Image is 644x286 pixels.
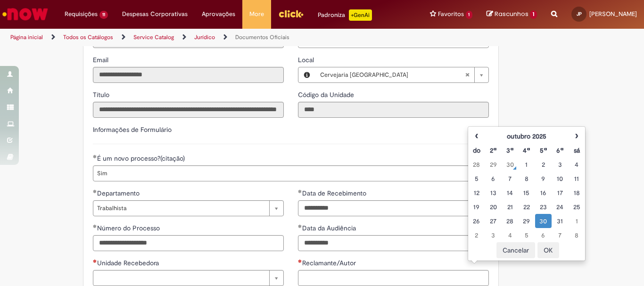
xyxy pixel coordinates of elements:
[520,188,532,197] div: 15 October 2025 Wednesday
[471,160,482,169] div: 28 September 2025 Sunday
[571,188,583,197] div: 18 October 2025 Saturday
[589,10,637,18] span: [PERSON_NAME]
[298,102,489,118] input: Código da Unidade
[554,174,566,183] div: 10 October 2025 Friday
[93,224,97,228] span: Obrigatório Preenchido
[298,56,316,64] span: Local
[298,90,356,99] span: Somente leitura - Código da Unidade
[487,174,499,183] div: 06 October 2025 Monday
[504,160,516,169] div: 30 September 2025 Tuesday
[97,224,162,232] span: Somente leitura - Número do Processo
[571,216,583,226] div: 01 November 2025 Saturday
[298,235,475,251] input: Data da Audiência 30 October 2025 Thursday
[93,189,97,193] span: Obrigatório Preenchido
[318,9,372,21] div: Padroniza
[537,230,549,240] div: 06 November 2025 Thursday
[569,129,585,143] th: Próximo mês
[471,188,482,197] div: 12 October 2025 Sunday
[298,259,302,263] span: Necessários
[520,230,532,240] div: 05 November 2025 Wednesday
[504,188,516,197] div: 14 October 2025 Tuesday
[487,202,499,212] div: 20 October 2025 Monday
[537,188,549,197] div: 16 October 2025 Thursday
[93,270,284,286] a: Limpar campo Unidade Recebedora
[537,216,549,226] div: 30 October 2025 Thursday
[93,258,161,268] label: Unidade Recebedora
[438,9,464,19] span: Favoritos
[466,11,473,19] span: 1
[518,143,535,157] th: Quarta-feira
[571,202,583,212] div: 25 October 2025 Saturday
[520,160,532,169] div: 01 October 2025 Wednesday
[97,154,187,163] span: É um novo processo?(citação)
[7,29,422,46] ul: Trilhas de página
[471,216,482,226] div: 26 October 2025 Sunday
[133,33,174,41] a: Service Catalog
[554,230,566,240] div: 07 November 2025 Friday
[97,259,161,267] span: Somente leitura - Unidade Recebedora
[571,230,583,240] div: 08 November 2025 Saturday
[302,224,358,232] span: Somente leitura - Data da Audiência
[93,56,110,64] span: Somente leitura - Email
[298,270,489,286] input: Reclamante/Autor
[65,9,98,19] span: Requisições
[569,143,585,157] th: Sábado
[496,242,535,258] button: Cancelar
[530,10,537,19] span: 1
[571,174,583,183] div: 11 October 2025 Saturday
[504,230,516,240] div: 04 November 2025 Tuesday
[520,216,532,226] div: 29 October 2025 Wednesday
[554,160,566,169] div: 03 October 2025 Friday
[97,201,264,216] span: Trabalhista
[298,189,302,193] span: Obrigatório Preenchido
[487,10,537,19] a: Rascunhos
[320,67,465,82] span: Cervejaria [GEOGRAPHIC_DATA]
[93,55,110,65] label: Somente leitura - Email
[93,235,284,251] input: Número do Processo
[349,9,372,21] p: +GenAi
[577,11,582,17] span: JP
[93,102,284,118] input: Título
[93,90,111,99] label: Somente leitura - Título
[471,230,482,240] div: 02 November 2025 Sunday
[537,242,559,258] button: OK
[97,189,141,197] span: Somente leitura - Departamento
[571,160,583,169] div: 04 October 2025 Saturday
[554,216,566,226] div: 31 October 2025 Friday
[278,7,304,21] img: click_logo_yellow_360x200.png
[471,202,482,212] div: 19 October 2025 Sunday
[93,125,172,134] label: Informações de Formulário
[468,126,586,261] div: Escolher data
[554,188,566,197] div: 17 October 2025 Friday
[1,5,50,24] img: ServiceNow
[468,143,485,157] th: Domingo
[63,33,113,41] a: Todos os Catálogos
[122,9,188,19] span: Despesas Corporativas
[302,189,368,197] span: Somente leitura - Data de Recebimento
[487,230,499,240] div: 03 November 2025 Monday
[537,174,549,183] div: 09 October 2025 Thursday
[552,143,568,157] th: Sexta-feira
[520,202,532,212] div: 22 October 2025 Wednesday
[93,259,97,263] span: Necessários
[315,67,488,82] a: Cervejaria [GEOGRAPHIC_DATA]Limpar campo Local
[194,33,215,41] a: Jurídico
[235,33,289,41] a: Documentos Oficiais
[504,216,516,226] div: 28 October 2025 Tuesday
[537,160,549,169] div: 02 October 2025 Thursday
[298,200,475,216] input: Data de Recebimento 29 September 2025 Monday
[249,9,264,19] span: More
[554,202,566,212] div: 24 October 2025 Friday
[93,90,111,99] span: Somente leitura - Título
[202,9,235,19] span: Aprovações
[468,129,485,143] th: Mês anterior
[485,129,568,143] th: outubro 2025. Alternar mês
[495,9,528,18] span: Rascunhos
[97,166,470,181] span: Sim
[535,143,552,157] th: Quinta-feira
[298,67,315,82] button: Local, Visualizar este registro Cervejaria Rio de Janeiro
[93,67,284,83] input: Email
[298,90,356,99] label: Somente leitura - Código da Unidade
[298,224,302,228] span: Obrigatório Preenchido
[487,216,499,226] div: 27 October 2025 Monday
